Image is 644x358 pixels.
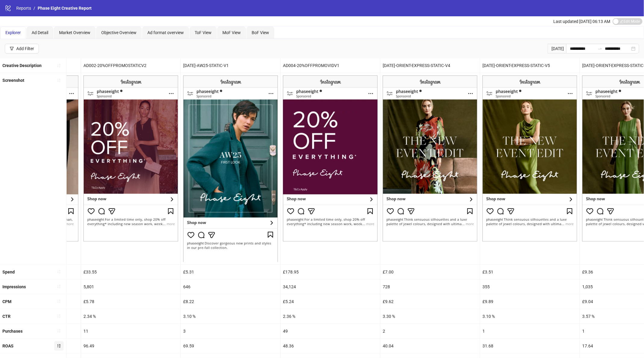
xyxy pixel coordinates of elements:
b: Screenshot [2,78,24,83]
div: £9.89 [480,294,580,309]
a: Reports [15,5,32,11]
b: CPM [2,299,11,304]
img: Screenshot 6932445915906 [482,75,577,241]
div: £178.95 [281,265,380,279]
span: Phase Eight Creative Report [38,6,92,11]
div: 2 [380,324,480,338]
span: filter [10,46,14,51]
span: sort-ascending [57,299,61,303]
span: sort-ascending [57,78,61,82]
b: ROAS [2,344,14,348]
span: Last updated [DATE] 06:13 AM [553,19,610,24]
div: 2.36 % [281,309,380,324]
span: sort-ascending [57,314,61,318]
b: Creative Description [2,63,42,68]
div: 646 [181,280,280,294]
div: 49 [281,324,380,338]
span: sort-ascending [57,270,61,274]
li: / [33,5,35,11]
b: Spend [2,270,15,274]
div: 11 [81,324,181,338]
span: sort-ascending [57,284,61,289]
div: £3.51 [480,265,580,279]
div: £9.62 [380,294,480,309]
span: Market Overview [59,30,90,35]
div: 3.10 % [181,309,280,324]
b: Impressions [2,284,26,289]
b: CTR [2,314,11,319]
span: Ad Detail [32,30,48,35]
div: £7.00 [380,265,480,279]
div: AD002-20%OFFPROMOSTATICV2 [81,58,181,73]
span: ToF View [195,30,212,35]
img: Screenshot 6941578974506 [283,75,378,241]
img: Screenshot 6938143313106 [183,75,278,262]
div: AD004-20%OFFPROMOVIDV1 [281,58,380,73]
span: Ad format overview [147,30,184,35]
span: MoF View [222,30,241,35]
div: Add Filter [16,46,34,51]
div: 48.36 [281,339,380,353]
img: Screenshot 6941578974706 [83,75,178,241]
div: 2.34 % [81,309,181,324]
div: £5.24 [281,294,380,309]
div: 1 [480,324,580,338]
span: sort-descending [57,344,61,348]
div: 69.59 [181,339,280,353]
div: £8.22 [181,294,280,309]
div: 3.10 % [480,309,580,324]
div: £5.78 [81,294,181,309]
img: Screenshot 6932445917706 [383,75,477,241]
div: 3.30 % [380,309,480,324]
b: Purchases [2,329,23,334]
span: swap-right [598,46,602,51]
div: [DATE] [548,44,566,53]
div: 40.04 [380,339,480,353]
span: Explorer [5,30,21,35]
div: £33.55 [81,265,181,279]
span: BoF View [252,30,269,35]
div: [DATE]-ORIENT-EXPRESS-STATIC-V4 [380,58,480,73]
div: 31.68 [480,339,580,353]
div: 3 [181,324,280,338]
span: to [598,46,602,51]
button: Add Filter [5,44,39,53]
div: 96.49 [81,339,181,353]
div: £5.31 [181,265,280,279]
div: [DATE]-AW25-STATIC-V1 [181,58,280,73]
div: [DATE]-ORIENT-EXPRESS-STATIC-V5 [480,58,580,73]
span: sort-ascending [57,63,61,68]
span: sort-ascending [57,329,61,333]
div: 34,124 [281,280,380,294]
div: 728 [380,280,480,294]
div: 5,801 [81,280,181,294]
div: 355 [480,280,580,294]
span: Objective Overview [101,30,137,35]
